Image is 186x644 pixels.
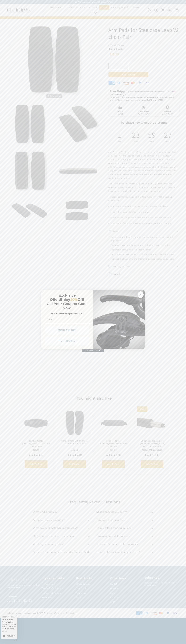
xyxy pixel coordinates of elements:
a: Created with Klaviyo - opens in a new tab [82,349,104,352]
span: 10% [70,297,78,302]
input: Email [45,317,90,322]
span: Enjoy Off! [60,297,84,302]
span: Exclusive Offer: [50,293,76,302]
button: NO, THANKS [45,336,90,345]
button: SIGN ME UP! [45,326,89,335]
span: Sign up to receive your discount. [50,312,84,315]
button: Close dialog [138,291,144,298]
img: 92d77583-a095-41f6-84e7-858462e0427a.jpeg [93,289,145,349]
span: Get Your Coupon Code Now. [47,302,87,310]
